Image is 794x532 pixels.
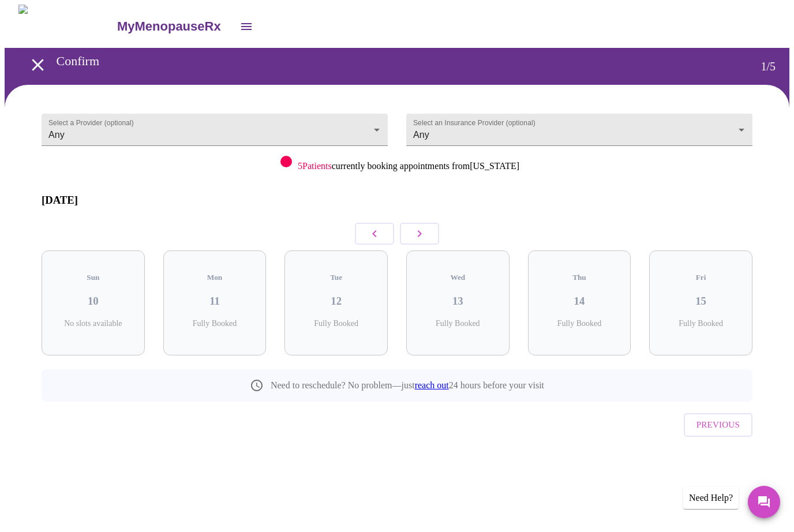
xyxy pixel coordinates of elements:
a: reach out [415,380,449,390]
h5: Wed [415,273,500,282]
div: Need Help? [683,487,739,509]
p: Fully Booked [173,319,257,328]
p: Fully Booked [415,319,500,328]
div: Any [42,114,388,146]
button: open drawer [21,48,55,82]
p: Fully Booked [537,319,622,328]
h3: 11 [173,295,257,308]
h3: 14 [537,295,622,308]
h3: 15 [658,295,743,308]
button: Messages [748,486,780,518]
p: currently booking appointments from [US_STATE] [298,161,519,171]
h3: 1 / 5 [761,60,776,73]
h3: [DATE] [42,194,752,207]
p: Fully Booked [658,319,743,328]
h5: Tue [294,273,379,282]
h3: 10 [51,295,136,308]
h5: Thu [537,273,622,282]
button: Previous [684,413,752,436]
p: Need to reschedule? No problem—just 24 hours before your visit [271,380,544,391]
h5: Mon [173,273,257,282]
div: Any [406,114,752,146]
span: Previous [696,417,740,432]
p: No slots available [51,319,136,328]
h3: MyMenopauseRx [117,19,221,34]
p: Fully Booked [294,319,379,328]
h3: 13 [415,295,500,308]
h3: 12 [294,295,379,308]
span: 5 Patients [298,161,332,171]
h5: Fri [658,273,743,282]
img: MyMenopauseRx Logo [18,5,115,48]
h3: Confirm [57,54,715,69]
a: MyMenopauseRx [115,6,232,47]
h5: Sun [51,273,136,282]
button: open drawer [233,13,260,40]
